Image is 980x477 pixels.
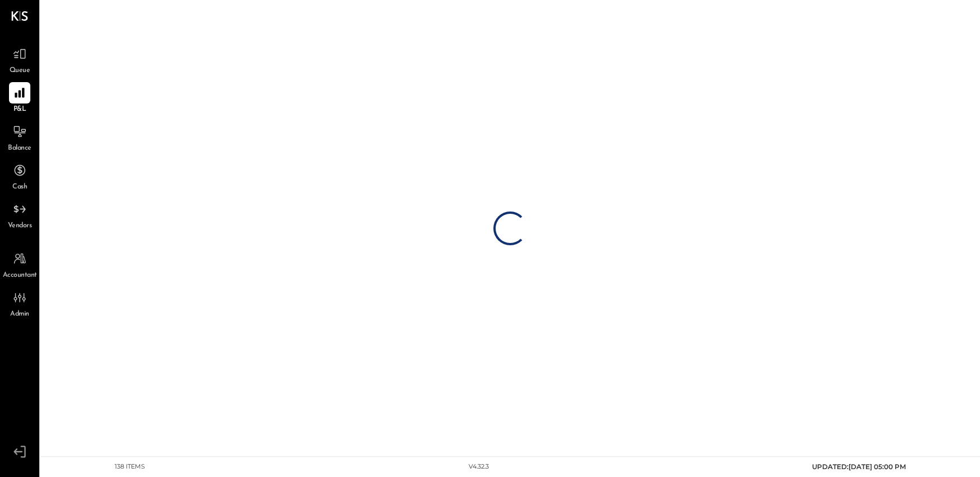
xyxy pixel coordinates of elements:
[812,462,906,471] span: UPDATED: [DATE] 05:00 PM
[12,182,27,192] span: Cash
[8,221,32,231] span: Vendors
[1,160,39,192] a: Cash
[8,143,31,154] span: Balance
[1,287,39,319] a: Admin
[1,43,39,76] a: Queue
[1,121,39,154] a: Balance
[10,309,29,319] span: Admin
[10,66,30,76] span: Queue
[1,248,39,281] a: Accountant
[3,271,37,281] span: Accountant
[13,105,26,115] span: P&L
[115,462,145,471] div: 138 items
[1,199,39,231] a: Vendors
[469,462,489,471] div: v 4.32.3
[1,82,39,115] a: P&L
